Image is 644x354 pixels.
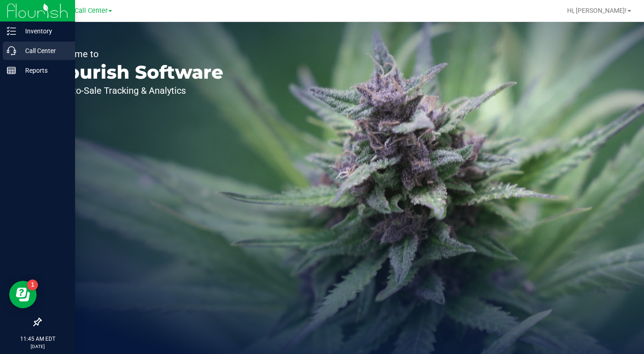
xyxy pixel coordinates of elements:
[567,7,627,14] span: Hi, [PERSON_NAME]!
[4,335,71,343] p: 11:45 AM EDT
[9,281,37,308] iframe: Resource center
[75,7,108,15] span: Call Center
[16,45,71,56] p: Call Center
[49,86,223,95] p: Seed-to-Sale Tracking & Analytics
[7,66,16,75] inline-svg: Reports
[16,26,71,37] p: Inventory
[16,65,71,76] p: Reports
[49,49,223,59] p: Welcome to
[7,27,16,36] inline-svg: Inventory
[49,63,223,81] p: Flourish Software
[4,343,71,350] p: [DATE]
[7,46,16,55] inline-svg: Call Center
[27,279,38,290] iframe: Resource center unread badge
